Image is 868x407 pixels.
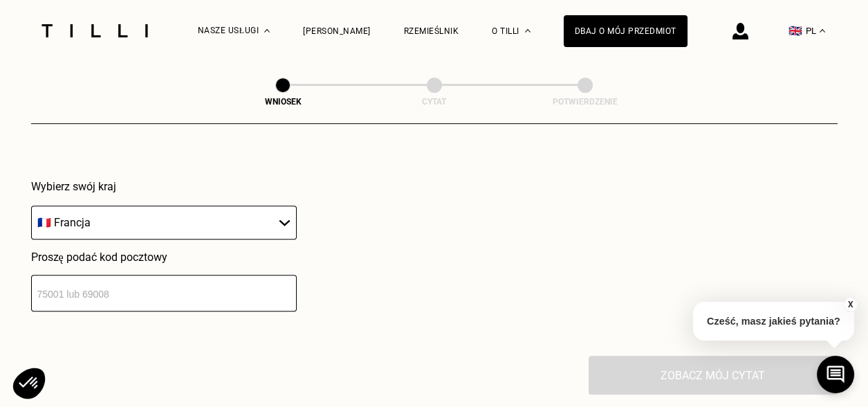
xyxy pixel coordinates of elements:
input: 75001 lub 69008 [31,275,297,311]
a: [PERSON_NAME] [303,26,371,36]
button: X [844,297,858,312]
font: X [848,300,853,309]
font: Potwierdzenie [553,97,618,107]
font: Wybierz swój kraj [31,180,116,193]
font: Nasze usługi [198,26,259,35]
font: O Tilli [492,26,519,36]
a: Rzemieślnik [404,26,459,36]
img: O menu rozwijanym [525,29,530,33]
img: Logo firmy krawieckiej Tilli [37,24,153,37]
font: PL [806,26,816,36]
img: ikona logowania [732,23,748,39]
font: Proszę podać kod pocztowy [31,251,167,264]
font: 🇬🇧 [788,24,802,37]
font: Cytat [422,97,446,107]
img: Menu rozwijane [264,29,270,33]
a: Dbaj o mój przedmiot [564,15,687,47]
font: Wniosek [265,97,302,107]
font: Cześć, masz jakieś pytania? [707,316,840,327]
img: menu déroulant [820,29,825,33]
font: Dbaj o mój przedmiot [575,26,676,36]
